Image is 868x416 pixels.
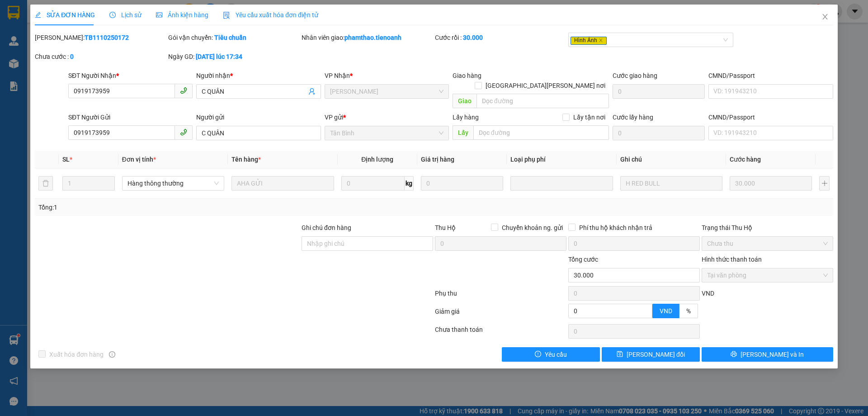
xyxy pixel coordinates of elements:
[435,33,566,43] div: Cước rồi :
[627,349,685,359] span: [PERSON_NAME] đổi
[613,114,653,121] label: Cước lấy hàng
[421,176,503,191] input: 0
[730,176,812,191] input: 0
[35,52,166,62] div: Chưa cước :
[702,347,833,362] button: printer[PERSON_NAME] và In
[613,72,657,79] label: Cước giao hàng
[819,176,829,191] button: plus
[196,112,321,122] div: Người gửi
[730,156,761,163] span: Cước hàng
[507,151,616,168] th: Loại phụ phí
[613,84,705,99] input: Cước giao hàng
[617,151,726,168] th: Ghi chú
[812,5,838,30] button: Close
[38,202,335,212] div: Tổng: 1
[453,72,481,79] span: Giao hàng
[405,176,414,191] span: kg
[463,34,483,41] b: 30.000
[109,351,115,358] span: info-circle
[109,12,116,18] span: clock-circle
[127,177,219,190] span: Hàng thông thường
[702,223,833,233] div: Trạng thái Thu Hộ
[570,112,609,122] span: Lấy tận nơi
[214,34,246,41] b: Tiêu chuẩn
[344,34,401,41] b: phamthao.tienoanh
[85,34,129,41] b: TB1110250172
[223,12,230,19] img: icon
[38,176,53,191] button: delete
[707,268,828,282] span: Tại văn phòng
[434,325,567,340] div: Chưa thanh toán
[702,256,762,263] label: Hình thức thanh toán
[482,81,609,91] span: [GEOGRAPHIC_DATA][PERSON_NAME] nơi
[731,351,737,358] span: printer
[308,88,316,95] span: user-add
[421,156,454,163] span: Giá trị hàng
[660,307,672,315] span: VND
[602,347,700,362] button: save[PERSON_NAME] đổi
[180,129,187,136] span: phone
[453,125,473,140] span: Lấy
[545,349,567,359] span: Yêu cầu
[571,37,607,45] span: Hình Ảnh
[686,307,691,315] span: %
[302,33,433,43] div: Nhân viên giao:
[361,156,393,163] span: Định lượng
[180,87,187,94] span: phone
[35,33,166,43] div: [PERSON_NAME]:
[68,112,193,122] div: SĐT Người Gửi
[325,72,350,79] span: VP Nhận
[156,12,162,18] span: picture
[535,351,541,358] span: exclamation-circle
[434,306,567,322] div: Giảm giá
[35,12,41,18] span: edit
[502,347,600,362] button: exclamation-circleYêu cầu
[434,288,567,304] div: Phụ thu
[109,11,142,19] span: Lịch sử
[122,156,156,163] span: Đơn vị tính
[231,156,261,163] span: Tên hàng
[620,176,722,191] input: Ghi Chú
[821,13,829,20] span: close
[702,290,714,297] span: VND
[708,112,833,122] div: CMND/Passport
[599,38,603,43] span: close
[168,52,300,62] div: Ngày GD:
[168,33,300,43] div: Gói vận chuyển:
[68,71,193,81] div: SĐT Người Nhận
[708,71,833,81] div: CMND/Passport
[231,176,334,191] input: VD: Bàn, Ghế
[196,53,242,60] b: [DATE] lúc 17:34
[498,223,566,233] span: Chuyển khoản ng. gửi
[196,71,321,81] div: Người nhận
[70,53,74,60] b: 0
[46,349,107,359] span: Xuất hóa đơn hàng
[617,351,623,358] span: save
[156,11,208,19] span: Ảnh kiện hàng
[453,94,476,108] span: Giao
[302,236,433,251] input: Ghi chú đơn hàng
[435,224,456,231] span: Thu Hộ
[62,156,70,163] span: SL
[613,126,705,140] input: Cước lấy hàng
[476,94,609,108] input: Dọc đường
[325,112,449,122] div: VP gửi
[741,349,804,359] span: [PERSON_NAME] và In
[453,114,479,121] span: Lấy hàng
[707,237,828,250] span: Chưa thu
[576,223,656,233] span: Phí thu hộ khách nhận trả
[473,125,609,140] input: Dọc đường
[35,11,95,19] span: SỬA ĐƠN HÀNG
[568,256,598,263] span: Tổng cước
[330,126,443,140] span: Tân Bình
[302,224,351,231] label: Ghi chú đơn hàng
[330,85,443,98] span: Cư Kuin
[223,11,318,19] span: Yêu cầu xuất hóa đơn điện tử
